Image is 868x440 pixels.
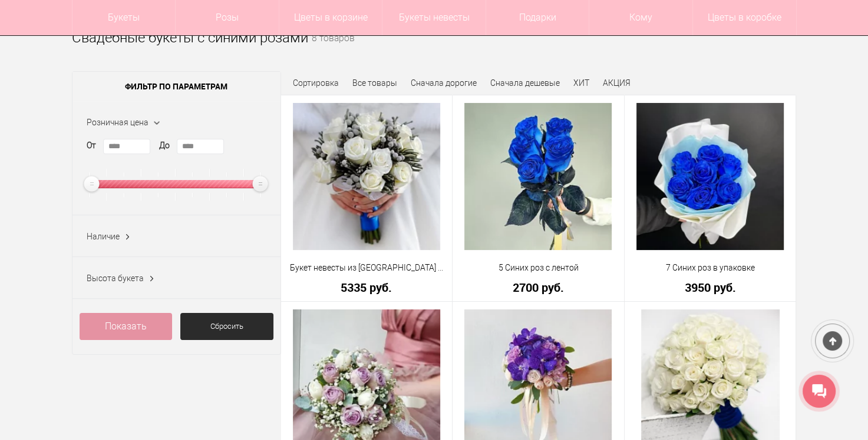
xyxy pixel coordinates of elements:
[460,281,616,294] a: 2700 руб.
[312,34,355,62] small: 8 товаров
[289,262,445,274] a: Букет невесты из [GEOGRAPHIC_DATA] и белых роз
[87,274,144,283] span: Высота букета
[573,78,589,88] a: ХИТ
[603,78,631,88] a: АКЦИЯ
[293,103,440,250] img: Букет невесты из брунии и белых роз
[87,232,120,241] span: Наличие
[72,27,308,48] h1: Свадебные букеты с синими розами
[180,313,273,340] a: Сбросить
[460,262,616,274] a: 5 Синих роз с лентой
[636,103,784,250] img: 7 Синих роз в упаковке
[293,78,339,88] span: Сортировка
[411,78,477,88] a: Сначала дорогие
[632,262,788,274] a: 7 Синих роз в упаковке
[80,313,173,340] a: Показать
[159,139,170,152] label: До
[352,78,397,88] a: Все товары
[464,103,612,250] img: 5 Синих роз с лентой
[87,118,148,127] span: Розничная цена
[289,281,445,294] a: 5335 руб.
[72,72,280,101] span: Фильтр по параметрам
[632,281,788,294] a: 3950 руб.
[87,139,96,152] label: От
[490,78,560,88] a: Сначала дешевые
